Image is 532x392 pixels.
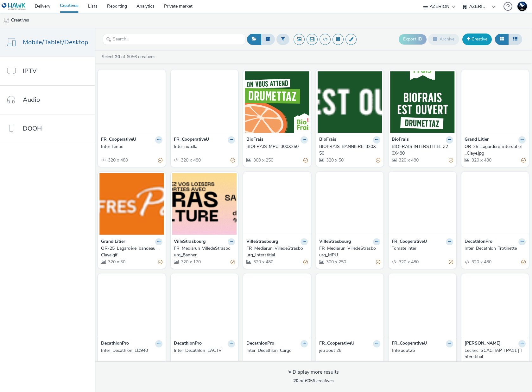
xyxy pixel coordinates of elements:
[23,95,40,104] span: Audio
[23,66,37,76] span: IPTV
[471,259,491,265] span: 320 x 480
[465,144,523,156] div: OR-25_Lagardère_interstitiel_Claye.jpg
[101,144,160,150] div: Inter Tenue
[101,347,162,354] a: Inter_Decathlon_LD940
[428,34,459,45] button: Archive
[465,136,489,144] strong: Grand Litier
[376,259,380,266] div: Partially valid
[253,259,273,265] span: 320 x 480
[99,275,164,337] img: Inter_Decathlon_LD940 visual
[449,361,453,367] div: Partially valid
[471,157,491,163] span: 320 x 480
[319,245,378,258] div: FR_Mediarun_VilledeStrasbourg_MPU
[392,340,427,347] strong: FR_CooperativeU
[245,71,309,133] img: BIOFRAIS-MPU-300X250 visual
[174,144,235,150] a: Inter nutella
[172,71,237,133] img: Inter nutella visual
[101,347,160,354] div: Inter_Decathlon_LD940
[326,157,344,163] span: 320 x 50
[318,71,382,133] img: BIOFRAIS-BANNIERE-320X50 visual
[293,378,334,384] span: of 6056 creatives
[521,361,526,367] div: Partially valid
[319,136,336,144] strong: BioFrais
[471,361,491,367] span: 320 x 480
[246,136,263,144] strong: BioFrais
[449,157,453,164] div: Partially valid
[463,173,528,235] img: Inter_Decathlon_Trotinette visual
[99,71,164,133] img: Inter Tenue visual
[180,259,201,265] span: 720 x 120
[99,173,164,235] img: OR-25_Lagardère_bandeau_Claye.gif visual
[521,157,526,164] div: Partially valid
[319,347,378,354] div: jeu aout 25
[465,347,526,360] a: Leclerc_SCACHAP_TPA11 | Interstitial
[107,259,125,265] span: 320 x 50
[319,347,381,354] a: jeu aout 25
[463,275,528,337] img: Leclerc_SCACHAP_TPA11 | Interstitial visual
[465,144,526,156] a: OR-25_Lagardère_interstitiel_Claye.jpg
[392,245,451,252] div: Tomate inter
[174,245,233,258] div: FR_Mediarun_VilledeStrasbourg_Banner
[246,340,274,347] strong: DecathlonPro
[101,54,158,60] a: Select of 6056 creatives
[246,144,308,150] a: BIOFRAIS-MPU-300X250
[174,144,233,150] div: Inter nutella
[392,238,427,246] strong: FR_CooperativeU
[517,2,527,11] img: Support Hawk
[3,17,9,24] img: mobile
[319,238,351,246] strong: VilleStrasbourg
[101,245,160,258] div: OR-25_Lagardère_bandeau_Claye.gif
[158,157,162,164] div: Partially valid
[318,275,382,337] img: jeu aout 25 visual
[158,259,162,266] div: Partially valid
[319,144,381,156] a: BIOFRAIS-BANNIERE-320X50
[103,34,245,45] input: Search...
[158,361,162,367] div: Valid
[115,54,120,60] strong: 20
[392,245,453,252] a: Tomate inter
[101,245,162,258] a: OR-25_Lagardère_bandeau_Claye.gif
[318,173,382,235] img: FR_Mediarun_VilledeStrasbourg_MPU visual
[107,157,128,163] span: 320 x 480
[231,157,235,164] div: Partially valid
[174,136,209,144] strong: FR_CooperativeU
[246,347,308,354] a: Inter_Decathlon_Cargo
[293,378,298,384] strong: 20
[465,347,523,360] div: Leclerc_SCACHAP_TPA11 | Interstitial
[172,173,237,235] img: FR_Mediarun_VilledeStrasbourg_Banner visual
[326,259,346,265] span: 300 x 250
[465,340,501,347] strong: [PERSON_NAME]
[253,361,273,367] span: 320 x 480
[107,361,128,367] span: 320 x 480
[246,238,278,246] strong: VilleStrasbourg
[288,369,339,376] div: Display more results
[392,144,453,156] a: BIOFRAIS INTERSTITIEL 320X480
[463,71,528,133] img: OR-25_Lagardère_interstitiel_Claye.jpg visual
[319,245,381,258] a: FR_Mediarun_VilledeStrasbourg_MPU
[101,238,125,246] strong: Grand Litier
[495,34,509,45] button: Grid
[246,347,305,354] div: Inter_Decathlon_Cargo
[303,361,308,367] div: Valid
[488,1,498,11] img: Hawk Academy
[398,361,419,367] span: 320 x 480
[376,157,380,164] div: Partially valid
[390,275,455,337] img: frite aout25 visual
[174,238,206,246] strong: VilleStrasbourg
[174,245,235,258] a: FR_Mediarun_VilledeStrasbourg_Banner
[465,238,492,246] strong: DecathlonPro
[174,340,202,347] strong: DecathlonPro
[246,144,305,150] div: BIOFRAIS-MPU-300X250
[101,340,129,347] strong: DecathlonPro
[246,245,308,258] a: FR_Mediarun_VilledeStrasbourg_Interstitial
[303,259,308,266] div: Partially valid
[246,245,305,258] div: FR_Mediarun_VilledeStrasbourg_Interstitial
[253,157,273,163] span: 300 x 250
[390,71,455,133] img: BIOFRAIS INTERSTITIEL 320X480 visual
[392,144,451,156] div: BIOFRAIS INTERSTITIEL 320X480
[23,38,88,47] span: Mobile/Tablet/Desktop
[172,275,237,337] img: Inter_Decathlon_EACTV visual
[465,245,523,252] div: Inter_Decathlon_Trotinette
[488,1,500,11] a: Hawk Academy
